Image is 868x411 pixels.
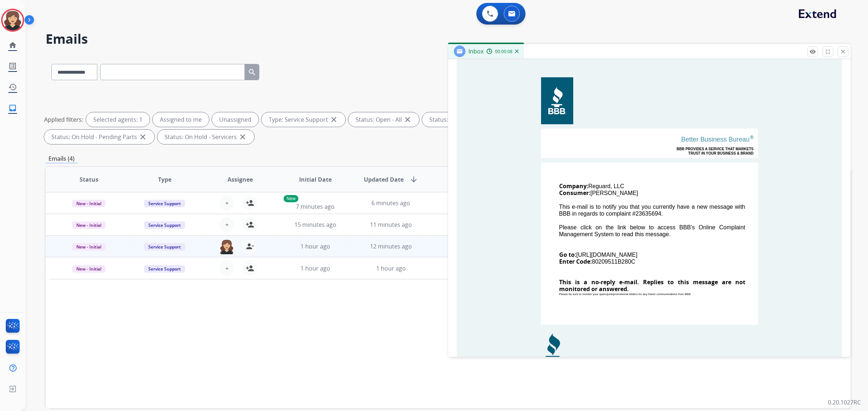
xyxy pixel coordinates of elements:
span: + [225,264,229,273]
mat-icon: list_alt [8,62,17,70]
mat-icon: close [139,133,147,141]
span: 1 hour ago [301,264,330,272]
span: 7 minutes ago [296,203,335,211]
p: Emails (4) [46,154,77,163]
span: + [225,220,229,229]
img: BBB [542,334,565,369]
span: + [225,199,229,207]
span: 12 minutes ago [370,242,412,250]
p: 0.20.1027RC [828,398,861,407]
span: Service Support [144,265,185,273]
span: 11 minutes ago [370,221,412,229]
button: + [220,196,234,210]
p: Applied filters: [44,115,83,124]
div: Status: On Hold - Pending Parts [44,130,154,144]
mat-icon: person_remove [246,242,254,251]
div: Unassigned [212,112,259,127]
span: Initial Date [299,175,332,184]
mat-icon: search [248,68,256,77]
b: This is a no-reply e-mail. Replies to this message are not monitored or answered. [559,278,745,293]
h2: Emails [46,32,851,46]
span: Updated Date [364,175,404,184]
mat-icon: history [8,83,17,91]
span: New - Initial [72,243,106,251]
sup: ® [750,134,754,140]
b: Company: [559,182,588,190]
mat-icon: close [840,48,846,55]
span: 00:00:08 [495,49,512,55]
p: Please be sure to monitor your spam/junk/promotional folders for any future communications from BBB. [559,293,745,296]
mat-icon: person_add [246,264,254,273]
td: Better Business Bureau [556,135,754,147]
span: 6 minutes ago [371,199,410,207]
div: Status: Open - All [348,112,419,127]
div: Status: On Hold - Servicers [157,130,254,144]
div: Selected agents: 1 [86,112,150,127]
div: Assigned to me [153,112,209,127]
button: + [220,217,234,232]
span: 1 hour ago [301,242,330,250]
img: BBB [541,78,573,124]
span: Service Support [144,200,185,207]
img: avatar [3,10,23,30]
div: Status: New - Initial [422,112,498,127]
span: New - Initial [72,200,106,207]
button: + [220,261,234,276]
span: Service Support [144,221,185,229]
span: Status [80,175,98,184]
mat-icon: arrow_downward [409,175,418,184]
mat-icon: close [329,115,338,124]
mat-icon: close [238,133,247,141]
span: Service Support [144,243,185,251]
span: 1 hour ago [376,264,406,272]
span: New - Initial [72,221,106,229]
b: Consumer: [559,189,591,197]
span: New - Initial [72,265,106,273]
span: Inbox [468,47,484,55]
b: Go to: [559,251,576,259]
mat-icon: person_add [246,220,254,229]
mat-icon: inbox [8,104,17,112]
td: BBB PROVIDES A SERVICE THAT MARKETS TRUST IN YOUR BUSINESS & BRAND [556,147,754,156]
mat-icon: person_add [246,199,254,207]
mat-icon: home [8,41,17,49]
mat-icon: close [403,115,412,124]
div: Type: Service Support [261,112,345,127]
b: Enter Code: [559,258,592,265]
span: 15 minutes ago [294,221,336,229]
img: agent-avatar [220,239,234,254]
td: Reguard, LLC [PERSON_NAME] This e-mail is to notify you that you currently have a new message wit... [541,163,758,325]
span: Type [158,175,171,184]
mat-icon: remove_red_eye [809,48,816,55]
p: New [284,195,298,202]
span: Assignee [227,175,253,184]
mat-icon: fullscreen [825,48,831,55]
